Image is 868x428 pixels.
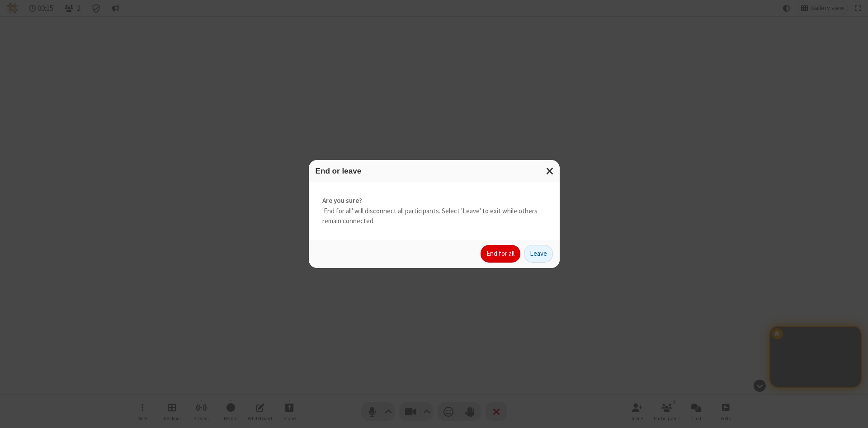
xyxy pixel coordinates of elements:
button: Close modal [541,160,560,182]
button: End for all [481,245,520,263]
strong: Are you sure? [322,196,546,206]
button: Leave [524,245,553,263]
h3: End or leave [316,167,553,175]
div: 'End for all' will disconnect all participants. Select 'Leave' to exit while others remain connec... [309,182,560,240]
